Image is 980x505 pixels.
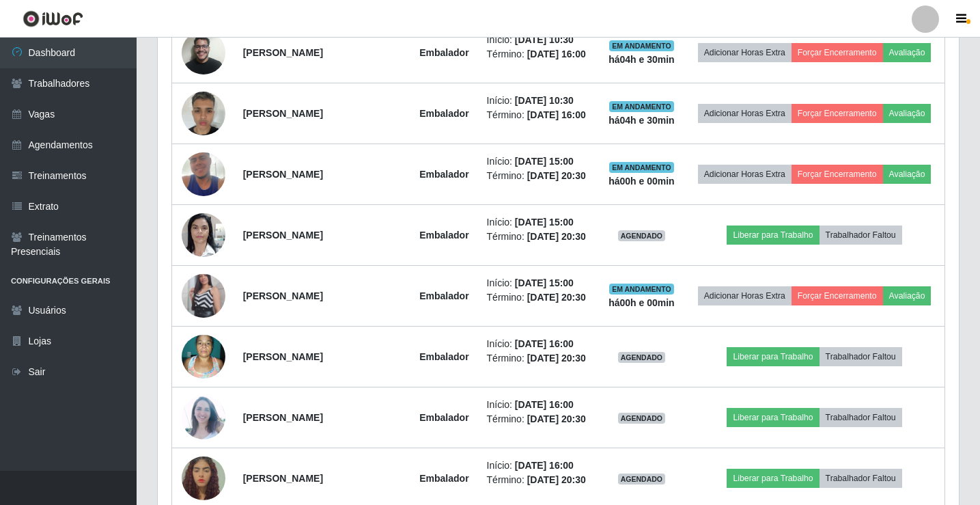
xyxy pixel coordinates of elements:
[618,413,666,424] span: AGENDADO
[243,108,323,119] strong: [PERSON_NAME]
[487,215,591,230] li: Início:
[527,353,586,364] time: [DATE] 20:30
[243,169,323,180] strong: [PERSON_NAME]
[182,396,225,439] img: 1708277491646.jpeg
[698,43,792,62] button: Adicionar Horas Extra
[182,23,225,82] img: 1752807020160.jpeg
[515,277,574,288] time: [DATE] 15:00
[727,469,819,488] button: Liberar para Trabalho
[243,230,323,241] strong: [PERSON_NAME]
[419,473,468,484] strong: Embalador
[243,351,323,362] strong: [PERSON_NAME]
[792,43,883,62] button: Forçar Encerramento
[23,10,83,27] img: CoreUI Logo
[487,94,591,108] li: Início:
[487,459,591,473] li: Início:
[487,290,591,305] li: Término:
[419,412,468,423] strong: Embalador
[608,176,675,187] strong: há 00 h e 00 min
[419,169,468,180] strong: Embalador
[609,162,674,173] span: EM ANDAMENTO
[727,226,819,245] button: Liberar para Trabalho
[820,408,902,427] button: Trabalhador Faltou
[487,337,591,351] li: Início:
[618,474,666,484] span: AGENDADO
[182,257,225,335] img: 1703785575739.jpeg
[609,40,674,51] span: EM ANDAMENTO
[883,43,932,62] button: Avaliação
[515,460,574,471] time: [DATE] 16:00
[487,154,591,169] li: Início:
[487,169,591,183] li: Término:
[527,231,586,242] time: [DATE] 20:30
[608,115,675,126] strong: há 04 h e 30 min
[515,217,574,228] time: [DATE] 15:00
[182,135,225,213] img: 1751474916234.jpeg
[243,47,323,58] strong: [PERSON_NAME]
[419,351,468,362] strong: Embalador
[527,170,586,181] time: [DATE] 20:30
[792,104,883,123] button: Forçar Encerramento
[608,54,675,65] strong: há 04 h e 30 min
[419,230,468,241] strong: Embalador
[527,474,586,485] time: [DATE] 20:30
[515,399,574,410] time: [DATE] 16:00
[487,398,591,412] li: Início:
[419,47,468,58] strong: Embalador
[243,412,323,423] strong: [PERSON_NAME]
[883,165,932,184] button: Avaliação
[487,351,591,366] li: Término:
[515,34,574,45] time: [DATE] 10:30
[419,108,468,119] strong: Embalador
[698,165,792,184] button: Adicionar Horas Extra
[883,286,932,305] button: Avaliação
[182,327,225,385] img: 1677665450683.jpeg
[515,156,574,167] time: [DATE] 15:00
[820,347,902,366] button: Trabalhador Faltou
[515,95,574,106] time: [DATE] 10:30
[727,408,819,427] button: Liberar para Trabalho
[618,352,666,363] span: AGENDADO
[487,108,591,122] li: Término:
[618,230,666,241] span: AGENDADO
[182,84,225,142] img: 1753187317343.jpeg
[515,338,574,349] time: [DATE] 16:00
[820,469,902,488] button: Trabalhador Faltou
[727,347,819,366] button: Liberar para Trabalho
[487,412,591,426] li: Término:
[487,33,591,47] li: Início:
[487,47,591,62] li: Término:
[820,226,902,245] button: Trabalhador Faltou
[527,109,586,120] time: [DATE] 16:00
[487,276,591,290] li: Início:
[243,473,323,484] strong: [PERSON_NAME]
[487,473,591,487] li: Término:
[883,104,932,123] button: Avaliação
[527,292,586,303] time: [DATE] 20:30
[609,284,674,295] span: EM ANDAMENTO
[698,104,792,123] button: Adicionar Horas Extra
[527,49,586,59] time: [DATE] 16:00
[792,165,883,184] button: Forçar Encerramento
[698,286,792,305] button: Adicionar Horas Extra
[182,206,225,264] img: 1694453372238.jpeg
[527,413,586,424] time: [DATE] 20:30
[609,101,674,112] span: EM ANDAMENTO
[243,290,323,301] strong: [PERSON_NAME]
[608,297,675,308] strong: há 00 h e 00 min
[487,230,591,244] li: Término:
[419,290,468,301] strong: Embalador
[792,286,883,305] button: Forçar Encerramento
